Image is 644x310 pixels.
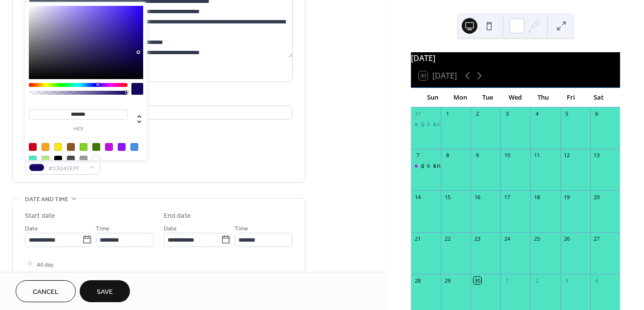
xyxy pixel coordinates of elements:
div: 25 [533,235,540,243]
button: Cancel [16,280,76,302]
div: 18 [533,193,540,201]
div: 7 [414,152,421,159]
div: 30 [473,277,481,284]
div: #D0021B [29,143,37,151]
div: 6 [593,110,601,118]
div: 19 [563,193,571,201]
div: 4 [533,110,540,118]
div: 29 [444,277,451,284]
span: Cancel [33,287,59,297]
div: 20 [593,193,601,201]
div: #8B572A [67,143,75,151]
div: 21 [414,235,421,243]
div: #7ED321 [80,143,87,151]
div: #9B9B9B [80,156,87,164]
div: 26 [563,235,571,243]
span: All day [37,259,54,269]
div: 22 [444,235,451,243]
div: 9 [473,152,481,159]
div: 24 [503,235,511,243]
div: 31 [414,110,421,118]
div: Fri [557,88,585,107]
div: #417505 [92,143,100,151]
label: hex [29,126,128,132]
div: #4A90E2 [130,143,138,151]
div: #000000 [54,156,62,164]
div: 23 [473,235,481,243]
div: 10 [503,152,511,159]
div: Wed [502,88,530,107]
div: #F8E71C [54,143,62,151]
div: 15 [444,193,451,201]
div: 4 [593,277,601,284]
div: ថ្ងៃឧបោសថសីល ១៥ កើត ខែភទ្របទ ឆ្នាំម្សាញ់ សប្តស័ក ​ព. ស. ២៥៦៩ [420,162,634,170]
span: Show date only [37,269,77,280]
div: 28 [414,277,421,284]
div: 1 [503,277,511,284]
div: End date [164,211,191,221]
div: #4A4A4A [67,156,75,164]
div: Thu [529,88,557,107]
div: 16 [473,193,481,201]
div: #FFFFFF [92,156,100,164]
div: ថ្ងៃឧបោសថសីល ៨ កើត ខែភទ្របទ ឆ្នាំម្សាញ់ សប្តស័ក ព. ស. ២៥៦៩ [420,121,628,129]
span: Save [97,287,113,297]
div: Mon [446,88,474,107]
div: 2 [533,277,540,284]
div: #BD10E0 [105,143,113,151]
div: #9013FE [118,143,126,151]
span: Time [96,223,109,233]
div: ថ្ងៃឧបោសថសីល ៨ កើត ខែភទ្របទ ឆ្នាំម្សាញ់ សប្តស័ក ព. ស. ២៥៦៩ [411,121,441,129]
button: Save [80,280,130,302]
div: 12 [563,152,571,159]
div: 11 [533,152,540,159]
div: #F5A623 [42,143,49,151]
span: Time [235,223,248,233]
div: 13 [593,152,601,159]
span: Date [25,223,38,233]
div: Location [25,94,291,104]
div: 1 [444,110,451,118]
span: Date [164,223,177,233]
div: Sat [584,88,612,107]
span: #13045EFF [48,163,85,173]
div: ថ្ងៃឧបោសថសីល ១៥ កើត ខែភទ្របទ ឆ្នាំម្សាញ់ សប្តស័ក ​ព. ស. ២៥៦៩ [411,162,441,170]
div: 5 [563,110,571,118]
span: Date and time [25,194,68,205]
div: #B8E986 [42,156,49,164]
div: 3 [563,277,571,284]
div: Start date [25,211,55,221]
div: #50E3C2 [29,156,37,164]
div: [DATE] [411,52,620,64]
div: 2 [473,110,481,118]
div: 17 [503,193,511,201]
div: 8 [444,152,451,159]
div: 3 [503,110,511,118]
div: 27 [593,235,601,243]
div: Tue [474,88,502,107]
div: 14 [414,193,421,201]
div: Sun [419,88,447,107]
